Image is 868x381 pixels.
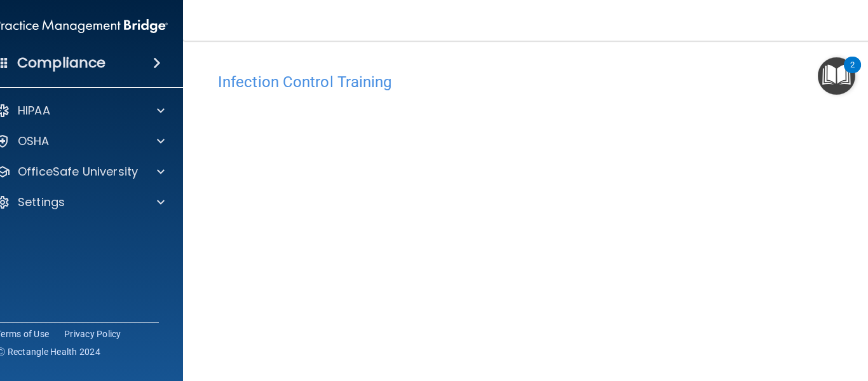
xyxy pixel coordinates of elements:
[18,164,138,179] p: OfficeSafe University
[18,195,65,210] p: Settings
[818,57,855,95] button: Open Resource Center, 2 new notifications
[850,65,855,81] div: 2
[17,54,105,72] h4: Compliance
[64,328,121,340] a: Privacy Policy
[218,74,853,90] h4: Infection Control Training
[646,291,853,342] iframe: Drift Widget Chat Controller
[18,134,50,149] p: OSHA
[18,103,50,118] p: HIPAA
